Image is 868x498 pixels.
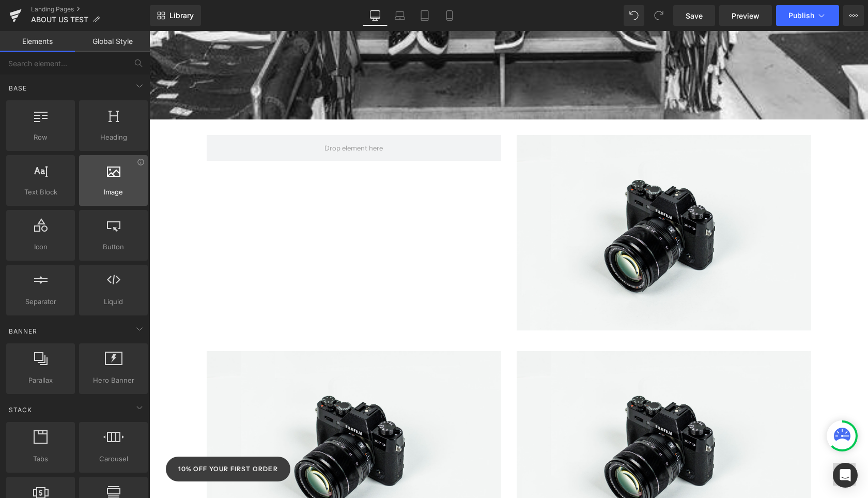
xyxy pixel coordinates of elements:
[82,187,145,198] span: Image
[437,5,462,26] a: Mobile
[388,5,412,26] a: Laptop
[684,432,706,455] button: scroll-top
[843,5,864,26] button: More
[732,10,760,21] span: Preview
[788,11,814,20] span: Publish
[137,158,145,166] div: View Information
[363,5,388,26] a: Desktop
[9,296,72,307] span: Separator
[686,10,703,21] span: Save
[9,375,72,386] span: Parallax
[82,242,145,252] span: Button
[648,5,669,26] button: Redo
[31,5,150,13] a: Landing Pages
[150,5,201,26] a: New Library
[29,433,129,443] h2: 10% off your first order
[412,5,437,26] a: Tablet
[75,31,150,52] a: Global Style
[82,375,145,386] span: Hero Banner
[169,11,194,20] span: Library
[82,132,145,143] span: Heading
[9,132,72,143] span: Row
[82,454,145,464] span: Carousel
[833,463,858,488] div: Open Intercom Messenger
[9,454,72,464] span: Tabs
[8,405,33,415] span: Stack
[8,326,38,336] span: Banner
[82,296,145,307] span: Liquid
[776,5,839,26] button: Publish
[9,242,72,252] span: Icon
[719,5,772,26] a: Preview
[31,16,88,24] span: ABOUT US TEST
[8,83,28,93] span: Base
[9,187,72,198] span: Text Block
[624,5,644,26] button: Undo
